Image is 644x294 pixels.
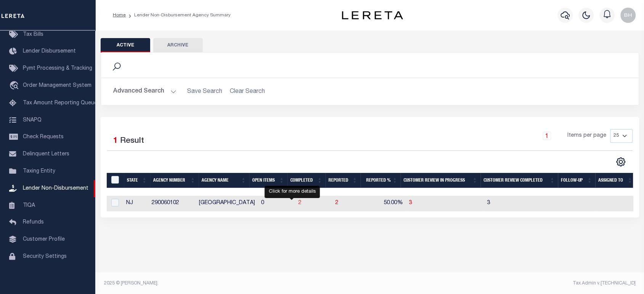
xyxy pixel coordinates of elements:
[113,137,118,145] span: 1
[543,132,551,140] a: 1
[9,81,21,91] i: travel_explore
[23,254,67,259] span: Security Settings
[375,280,636,287] div: Tax Admin v.[TECHNICAL_ID]
[199,173,249,189] th: Agency Name: activate to sort column ascending
[335,200,338,206] a: 2
[298,200,301,206] a: 2
[595,173,636,189] th: Assigned To: activate to sort column ascending
[481,173,558,189] th: Customer Review Completed: activate to sort column ascending
[149,196,196,211] td: 290060102
[620,8,636,23] img: svg+xml;base64,PHN2ZyB4bWxucz0iaHR0cDovL3d3dy53My5vcmcvMjAwMC9zdmciIHBvaW50ZXItZXZlbnRzPSJub25lIi...
[23,220,44,225] span: Refunds
[249,173,287,189] th: Open Items: activate to sort column ascending
[23,186,88,191] span: Lender Non-Disbursement
[23,134,64,140] span: Check Requests
[23,83,91,88] span: Order Management System
[23,101,97,106] span: Tax Amount Reporting Queue
[558,173,595,189] th: Follow-up: activate to sort column ascending
[196,196,258,211] td: [GEOGRAPHIC_DATA]
[23,237,65,242] span: Customer Profile
[367,196,406,211] td: 50.00%
[567,132,606,140] span: Items per page
[360,173,400,189] th: Reported %: activate to sort column ascending
[287,173,325,189] th: Completed: activate to sort column ascending
[23,169,55,174] span: Taxing Entity
[98,280,370,287] div: 2025 © [PERSON_NAME].
[325,173,360,189] th: Reported: activate to sort column ascending
[120,135,144,147] label: Result
[484,196,559,211] td: 3
[124,173,150,189] th: State: activate to sort column ascending
[107,173,124,189] th: MBACode
[101,38,150,53] button: Active
[258,196,295,211] td: 0
[113,84,176,99] button: Advanced Search
[23,66,92,71] span: Pymt Processing & Tracking
[23,117,42,123] span: SNAPQ
[409,200,412,206] a: 3
[23,32,43,37] span: Tax Bills
[126,12,231,19] li: Lender Non-Disbursement Agency Summary
[150,173,199,189] th: Agency Number: activate to sort column ascending
[400,173,481,189] th: Customer Review In Progress: activate to sort column ascending
[113,13,126,18] a: Home
[123,196,149,211] td: NJ
[23,203,35,208] span: TIQA
[264,186,320,198] div: Click for more details
[342,11,403,19] img: logo-dark.svg
[23,49,76,54] span: Lender Disbursement
[153,38,203,53] button: Archive
[23,152,69,157] span: Delinquent Letters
